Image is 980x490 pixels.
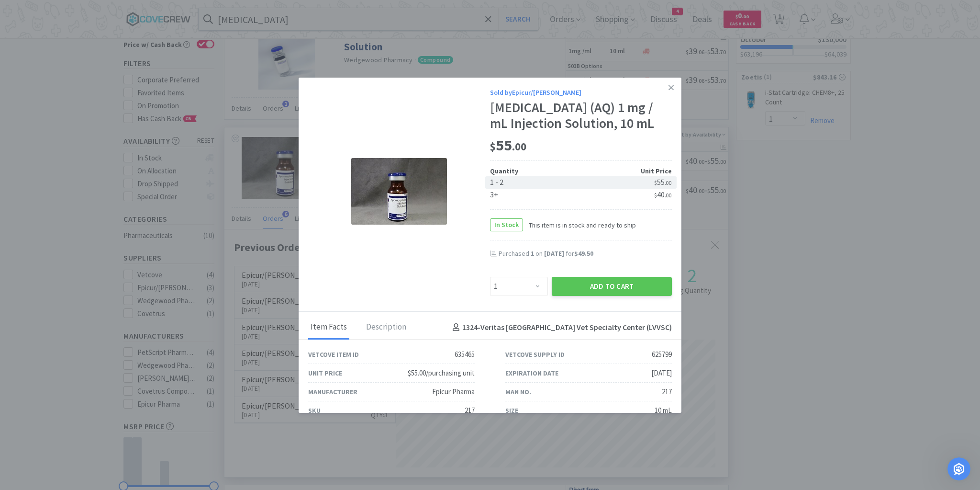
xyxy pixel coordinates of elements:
[490,166,581,176] div: Quantity
[505,368,558,378] div: Expiration Date
[408,367,475,379] div: $55.00/purchasing unit
[15,314,22,321] button: Upload attachment
[490,189,581,201] div: 3+
[432,386,475,398] div: Epicur Pharma
[505,387,531,397] div: Man No.
[27,5,43,21] img: Profile image for Operator
[15,203,149,250] div: Thank you for making us aware of this, apologies for the delay you experienced receiving these re...
[512,140,526,153] span: . 00
[544,249,564,258] span: [DATE]
[947,457,970,480] iframe: Intercom live chat
[8,197,184,263] div: Anna says…
[46,12,119,22] p: The team can also help
[6,4,24,22] button: go back
[581,166,672,176] div: Unit Price
[8,119,157,196] div: Ah, glad to hear they were finally delivered! I do see in our email service provider's system tha...
[531,249,534,258] span: 1
[651,367,672,379] div: [DATE]
[46,5,80,12] h1: Operator
[652,349,672,360] div: 625799
[150,4,168,22] button: Home
[490,140,496,153] span: $
[15,31,92,48] a: [EMAIL_ADDRESS][DOMAIN_NAME]
[499,249,672,259] div: Purchased on for
[61,314,68,321] button: Start recording
[665,192,672,199] span: . 00
[574,249,593,258] span: $49.50
[8,294,183,310] textarea: Message…
[8,119,184,197] div: Anna says…
[455,349,475,360] div: 635465
[164,310,179,325] button: Send a message…
[449,321,672,334] h4: 1324 - Veritas [GEOGRAPHIC_DATA] Vet Specialty Center (LVVSC)
[490,176,581,189] div: 1 - 2
[505,349,565,360] div: Vetcove Supply ID
[34,72,184,112] div: The two I ran this morning just showed up. What happened? It never goes to my spam
[42,269,176,297] div: At this point I don't care what happened. I needed the report and I got it. Thank you.
[552,277,672,296] button: Add to Cart
[168,4,185,21] div: Close
[308,368,342,378] div: Unit Price
[654,177,672,187] span: 55
[308,316,349,340] div: Item Facts
[654,180,657,186] span: $
[8,72,184,119] div: Wendy says…
[30,314,38,321] button: Emoji picker
[523,220,636,230] span: This item is in stock and ready to ship
[308,387,357,397] div: Manufacturer
[654,190,672,199] span: 40
[490,219,523,231] span: In Stock
[505,405,518,416] div: Size
[8,263,184,311] div: Wendy says…
[8,197,157,256] div: Thank you for making us aware of this, apologies for the delay you experienced receiving these re...
[308,349,359,360] div: Vetcove Item ID
[665,180,672,186] span: . 00
[490,87,672,98] div: Sold by Epicur/[PERSON_NAME]
[351,158,447,225] img: 1557043d1fcd4585b7adcd8402104442_625799.jpeg
[662,386,672,398] div: 217
[654,192,657,199] span: $
[15,125,149,191] div: Ah, glad to hear they were finally delivered! I do see in our email service provider's system tha...
[45,314,53,321] button: Gif picker
[490,100,672,132] div: [MEDICAL_DATA] (AQ) 1 mg / mL Injection Solution, 10 mL
[655,405,672,416] div: 10 mL
[465,405,475,416] div: 217
[34,263,184,303] div: At this point I don't care what happened. I needed the report and I got it. Thank you.
[490,136,526,155] span: 55
[364,316,409,340] div: Description
[42,78,176,106] div: The two I ran this morning just showed up. What happened? It never goes to my spam
[15,12,126,29] a: [EMAIL_ADDRESS][DOMAIN_NAME]
[308,405,321,416] div: SKU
